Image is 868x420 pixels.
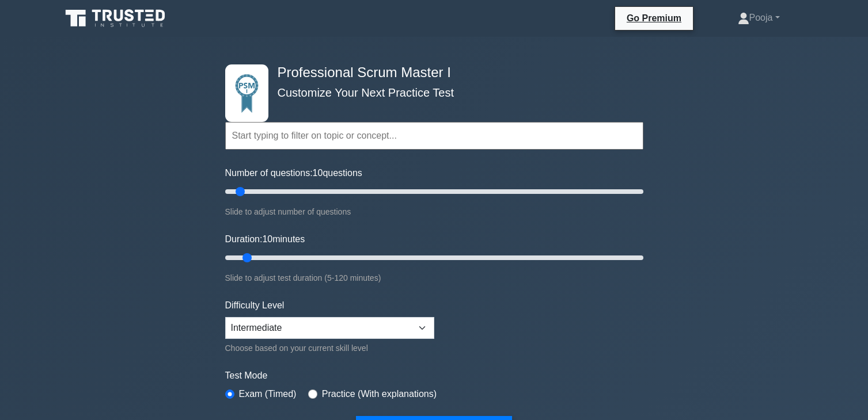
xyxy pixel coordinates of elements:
a: Pooja [710,6,808,29]
input: Start typing to filter on topic or concept... [225,122,643,150]
label: Test Mode [225,369,643,383]
label: Practice (With explanations) [322,387,437,401]
label: Difficulty Level [225,299,285,312]
span: 10 [313,168,323,178]
label: Number of questions: questions [225,166,362,180]
span: 10 [262,234,272,244]
div: Slide to adjust number of questions [225,205,643,219]
a: Go Premium [620,11,688,25]
div: Slide to adjust test duration (5-120 minutes) [225,271,643,285]
div: Choose based on your current skill level [225,341,434,355]
label: Duration: minutes [225,232,305,246]
h4: Professional Scrum Master I [273,64,587,81]
label: Exam (Timed) [239,387,297,401]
